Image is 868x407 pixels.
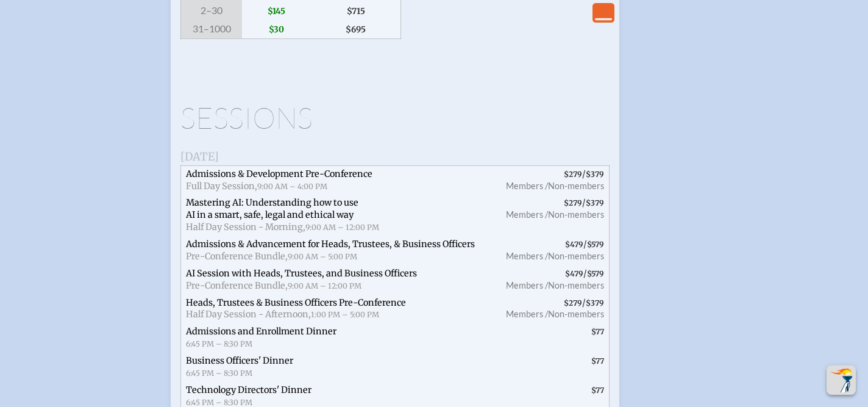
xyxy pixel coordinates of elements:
span: 1:00 PM – 5:00 PM [311,310,379,319]
span: $579 [587,240,604,249]
span: $279 [564,198,582,207]
span: $279 [564,298,582,308]
span: Non-members [548,209,604,220]
span: / [493,165,610,195]
span: $145 [242,2,311,20]
span: $30 [242,20,311,39]
span: [DATE] [180,149,219,164]
span: Members / [506,280,548,290]
span: Members / [506,181,548,191]
span: Half Day Session - Afternoon, [186,309,311,320]
span: $379 [586,198,604,207]
span: $77 [591,386,604,395]
span: $695 [311,20,401,39]
span: Admissions and Enrollment Dinner [186,326,336,337]
span: Non-members [548,280,604,290]
span: Pre-Conference Bundle, [186,280,288,291]
span: $77 [591,356,604,366]
span: Admissions & Advancement for Heads, Trustees, & Business Officers [186,239,475,250]
span: 31–1000 [181,20,243,39]
h1: Sessions [180,103,610,132]
span: / [493,236,610,265]
span: / [493,265,610,295]
span: $579 [587,269,604,278]
button: Scroll Top [827,366,856,395]
span: Non-members [548,181,604,191]
span: Members / [506,251,548,261]
span: 6:45 PM – 8:30 PM [186,369,252,378]
span: Half Day Session - Morning, [186,222,305,232]
span: Members / [506,209,548,220]
span: 6:45 PM – 8:30 PM [186,398,252,407]
span: Pre-Conference Bundle, [186,251,288,262]
span: Admissions & Development Pre-Conference [186,168,372,179]
span: / [493,195,610,236]
span: Non-members [548,251,604,261]
span: 6:45 PM – 8:30 PM [186,339,252,348]
span: 2–30 [181,2,243,20]
span: $479 [565,269,583,278]
span: $379 [586,298,604,308]
span: 9:00 AM – 4:00 PM [257,182,327,191]
span: 9:00 AM – 5:00 PM [288,252,357,261]
span: 9:00 AM – 12:00 PM [305,223,379,232]
span: Heads, Trustees & Business Officers Pre-Conference [186,297,406,308]
img: To the top [829,368,853,392]
span: $715 [311,2,401,20]
span: Full Day Session, [186,181,257,192]
span: 9:00 AM – 12:00 PM [288,281,361,290]
span: $379 [586,170,604,179]
span: $77 [591,327,604,336]
span: Non-members [548,309,604,319]
span: Mastering AI: Understanding how to use AI in a smart, safe, legal and ethical way [186,197,358,220]
span: AI Session with Heads, Trustees, and Business Officers [186,268,417,279]
span: / [493,295,610,324]
span: Members / [506,309,548,319]
span: Business Officers' Dinner [186,355,293,366]
span: Technology Directors' Dinner [186,384,311,395]
span: $479 [565,240,583,249]
span: $279 [564,170,582,179]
